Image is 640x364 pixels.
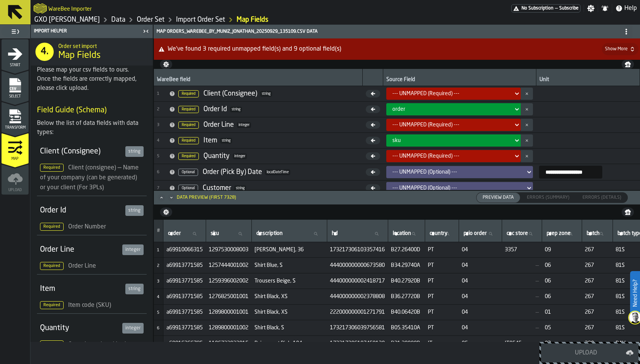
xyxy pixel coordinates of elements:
[167,194,176,201] button: Minimize
[160,60,172,69] button: button-
[622,208,634,217] button: button-
[428,262,456,268] span: PT
[392,122,510,128] div: DropdownMenuValue-
[521,88,533,100] button: button-
[203,105,227,113] div: Order Id
[168,230,181,236] span: label
[391,278,422,284] span: B40.27920B
[256,230,283,236] span: label
[40,323,119,334] div: Quantity
[546,348,626,358] div: Upload
[178,153,199,160] span: Required
[209,262,248,268] span: 1257444001002
[386,182,533,194] div: DropdownMenuValue-
[209,229,248,239] input: label
[157,138,166,143] span: 4
[157,264,159,268] span: 2
[2,157,29,161] span: Map
[37,65,147,75] div: Please map your csv fields to ours.
[157,77,359,84] div: WareBee field
[545,262,579,268] span: 06
[40,340,64,348] span: Required
[157,279,159,284] span: 3
[587,230,600,236] span: label
[203,89,257,98] div: Client (Consignee)
[2,70,29,101] li: menu Select
[2,63,29,67] span: Start
[157,194,166,201] button: Maximize
[386,134,521,147] div: DropdownMenuValue-sku
[157,342,159,346] span: 7
[462,262,499,268] span: 04
[477,193,520,203] div: thumb
[157,228,160,233] span: #
[605,46,628,52] span: Show More
[505,325,539,331] span: —
[330,278,385,284] span: 444000000002418717
[122,323,144,334] div: integer
[40,165,139,191] span: Client (consignee) — Name of your company (can be generated) or your client (For 3PLs)
[579,194,624,201] span: Errors (Details)
[462,229,499,239] input: label
[2,164,29,195] li: menu Upload
[157,170,166,175] span: 6
[230,107,242,112] span: string
[428,294,456,300] span: PT
[157,107,166,112] span: 2
[462,278,499,284] span: 04
[2,102,29,132] li: menu Transform
[178,106,199,113] span: Required
[254,247,324,253] span: [PERSON_NAME], 36
[428,309,456,315] span: PT
[178,121,199,129] span: Required
[392,169,522,175] div: DropdownMenuValue-
[430,230,447,236] span: label
[160,208,172,217] button: button-
[555,6,558,11] span: —
[386,166,533,178] div: DropdownMenuValue-
[462,340,499,346] span: 05
[254,340,324,346] span: Pyjama set Pink, 104
[522,6,554,11] span: No Subscription
[332,230,338,236] span: label
[392,137,510,144] div: DropdownMenuValue-sku
[254,294,324,300] span: Shirt Black, XS
[584,5,598,12] label: button-toggle-Settings
[622,60,634,69] button: button-
[545,340,579,346] span: 03
[585,294,610,300] span: 267
[157,123,166,128] span: 3
[330,247,385,253] span: 173217306103357416
[203,121,234,129] div: Order Line
[476,192,520,203] label: button-switch-multi-Preview Data
[576,193,627,203] div: thumb
[141,27,151,36] label: button-toggle-Close me
[40,262,64,270] span: Required
[505,229,539,239] input: label
[111,16,125,24] a: link-to-/wh/i/f1b1be29-3d23-4652-af3c-6364451f8f27/data
[237,16,268,24] a: link-to-/wh/i/f1b1be29-3d23-4652-af3c-6364451f8f27/import/orders/
[428,247,456,253] span: PT
[254,278,324,284] span: Trousers Beige, S
[34,2,47,15] a: logo-header
[40,342,131,358] span: Quantity ordered in the lowest unit of measure (UOM)
[520,192,576,203] label: button-switch-multi-Errors (Summary)
[505,247,539,253] span: 3357
[157,91,166,96] span: 1
[391,325,422,331] span: B05.35410A
[40,244,119,255] div: Order Line
[545,247,579,253] span: 09
[585,340,610,346] span: 280
[125,284,144,294] div: string
[125,146,144,157] div: string
[576,192,628,203] label: button-switch-multi-Errors (Details)
[585,309,610,315] span: 267
[545,229,579,239] input: label
[524,194,573,201] span: Errors (Summary)
[386,150,521,162] div: DropdownMenuValue-
[521,193,576,203] div: thumb
[585,325,610,331] span: 267
[203,136,217,145] div: Item
[539,166,602,179] input: input-value- input-value-
[545,325,579,331] span: 05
